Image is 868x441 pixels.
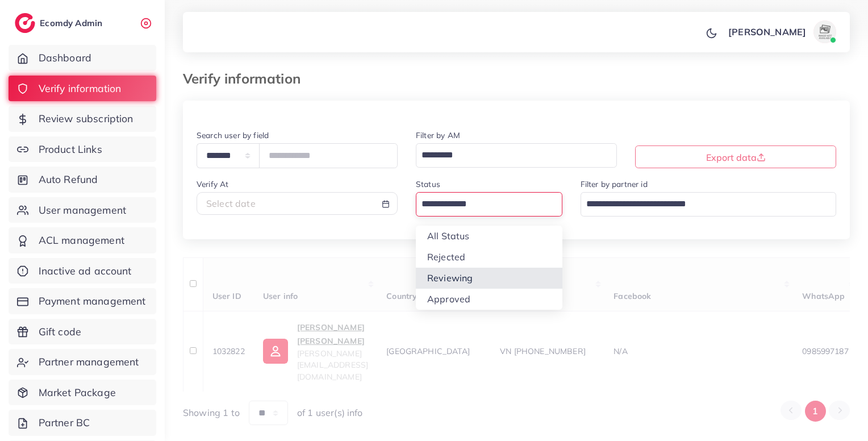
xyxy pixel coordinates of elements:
a: Market Package [9,380,156,406]
a: Auto Refund [9,167,156,193]
label: Search user by field [197,130,269,141]
div: Search for option [416,143,617,168]
a: Review subscription [9,106,156,132]
a: logoEcomdy Admin [15,13,105,33]
div: Search for option [581,192,837,217]
a: Payment management [9,288,156,314]
p: [PERSON_NAME] [728,25,806,39]
a: Gift code [9,319,156,345]
a: Partner management [9,349,156,375]
div: Search for option [416,192,562,217]
a: Partner BC [9,410,156,436]
span: ACL management [39,233,124,248]
a: Inactive ad account [9,258,156,284]
label: Status [416,178,440,190]
span: Export data [706,152,766,163]
input: Search for option [418,194,548,214]
span: Product Links [39,142,102,157]
span: Market Package [39,385,116,400]
a: ACL management [9,227,156,253]
a: Product Links [9,136,156,163]
a: Verify information [9,76,156,102]
span: User management [39,203,126,218]
li: All Status [416,226,562,247]
span: Gift code [39,324,81,339]
span: Auto Refund [39,172,98,187]
span: Dashboard [39,51,91,65]
span: Inactive ad account [39,264,132,278]
span: Partner BC [39,415,90,430]
label: Verify At [197,178,228,190]
span: Review subscription [39,111,133,126]
img: logo [15,13,35,33]
input: Search for option [418,145,602,165]
a: [PERSON_NAME]avatar [722,20,841,43]
li: Rejected [416,247,562,268]
li: Approved [416,289,562,310]
span: Verify information [39,81,122,96]
button: Export data [635,145,836,168]
a: User management [9,197,156,223]
img: avatar [813,20,836,43]
span: Partner management [39,355,139,369]
label: Filter by partner id [581,178,648,190]
li: Reviewing [416,268,562,289]
span: Payment management [39,294,146,309]
input: Search for option [582,194,822,214]
h2: Ecomdy Admin [40,18,105,28]
a: Dashboard [9,45,156,71]
label: Filter by AM [416,130,460,141]
h3: Verify information [183,70,310,87]
span: Select date [206,198,256,209]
